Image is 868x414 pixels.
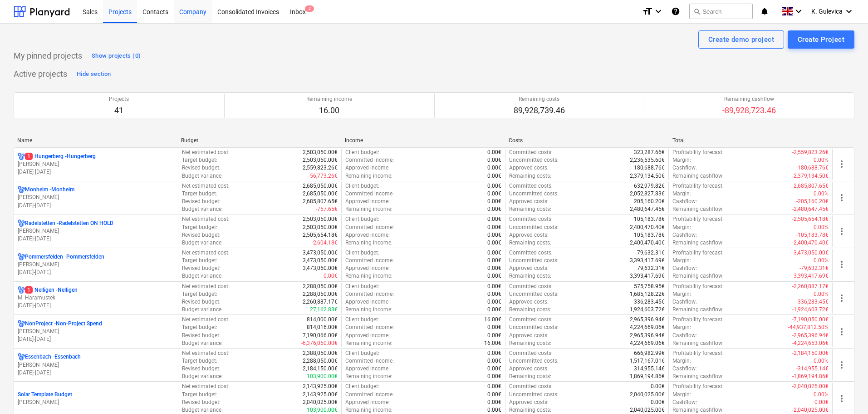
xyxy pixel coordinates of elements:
[671,6,680,17] i: Knowledge base
[792,283,829,290] p: -2,260,887.17€
[109,105,129,116] p: 41
[18,353,25,361] div: Project has multi currencies enabled
[182,239,223,247] p: Budget variance :
[509,324,559,331] p: Uncommitted costs :
[345,324,394,331] p: Committed income :
[345,182,379,190] p: Client budget :
[303,332,338,339] p: 7,190,066.00€
[182,283,230,290] p: Net estimated cost :
[634,283,665,290] p: 575,758.95€
[18,335,174,343] p: [DATE] - [DATE]
[92,51,141,61] div: Show projects (0)
[698,30,784,49] button: Create demo project
[653,6,664,17] i: keyboard_arrow_down
[836,359,847,370] span: more_vert
[672,190,691,198] p: Margin :
[17,137,174,144] div: Name
[182,231,221,239] p: Revised budget :
[89,49,143,63] button: Show projects (0)
[630,290,665,298] p: 1,685,128.22€
[509,316,553,324] p: Committed costs :
[487,249,501,257] p: 0.00€
[836,192,847,203] span: more_vert
[672,257,691,264] p: Margin :
[18,153,174,176] div: 1Hungerberg -Hungerberg[PERSON_NAME][DATE]-[DATE]
[303,357,338,365] p: 2,288,050.00€
[509,283,553,290] p: Committed costs :
[484,316,501,324] p: 16.00€
[182,257,217,264] p: Target budget :
[18,202,174,209] p: [DATE] - [DATE]
[303,231,338,239] p: 2,505,654.18€
[345,298,390,306] p: Approved income :
[18,369,174,377] p: [DATE] - [DATE]
[814,156,829,164] p: 0.00%
[634,198,665,205] p: 205,160.20€
[345,156,394,164] p: Committed income :
[630,339,665,347] p: 4,224,669.06€
[182,332,221,339] p: Revised budget :
[345,249,379,257] p: Client budget :
[345,190,394,198] p: Committed income :
[792,249,829,257] p: -3,473,050.00€
[514,105,565,116] p: 89,928,739.46
[18,286,25,294] div: Project has multi currencies enabled
[788,30,854,49] button: Create Project
[18,186,174,209] div: Monheim -Monheim[PERSON_NAME][DATE]-[DATE]
[509,164,549,172] p: Approved costs :
[796,298,829,306] p: -336,283.45€
[345,172,392,180] p: Remaining income :
[642,6,653,17] i: format_size
[303,264,338,272] p: 3,473,050.00€
[345,231,390,239] p: Approved income :
[14,69,67,80] p: Active projects
[814,290,829,298] p: 0.00%
[18,186,25,194] div: Project has multi currencies enabled
[487,272,501,280] p: 0.00€
[672,215,724,223] p: Profitability forecast :
[760,6,769,17] i: notifications
[345,339,392,347] p: Remaining income :
[345,290,394,298] p: Committed income :
[509,272,551,280] p: Remaining costs :
[309,172,338,180] p: -56,773.26€
[487,149,501,156] p: 0.00€
[509,198,549,205] p: Approved costs :
[109,95,129,103] p: Projects
[487,298,501,306] p: 0.00€
[487,215,501,223] p: 0.00€
[487,198,501,205] p: 0.00€
[182,198,221,205] p: Revised budget :
[18,227,174,235] p: [PERSON_NAME]
[345,198,390,205] p: Approved income :
[345,164,390,172] p: Approved income :
[792,272,829,280] p: -3,393,417.69€
[836,326,847,337] span: more_vert
[303,190,338,198] p: 2,685,050.00€
[345,215,379,223] p: Client budget :
[182,205,223,213] p: Budget variance :
[18,399,174,406] p: [PERSON_NAME]
[303,298,338,306] p: 2,260,887.17€
[509,190,559,198] p: Uncommitted costs :
[637,264,665,272] p: 79,632.31€
[303,164,338,172] p: 2,559,823.26€
[630,205,665,213] p: 2,480,647.45€
[345,332,390,339] p: Approved income :
[18,253,25,261] div: Project has multi currencies enabled
[303,257,338,264] p: 3,473,050.00€
[303,182,338,190] p: 2,685,050.00€
[345,264,390,272] p: Approved income :
[836,226,847,237] span: more_vert
[792,316,829,324] p: -7,190,050.00€
[672,156,691,164] p: Margin :
[74,67,113,81] button: Hide section
[509,172,551,180] p: Remaining costs :
[345,365,390,373] p: Approved income :
[18,219,174,243] div: Radelstetten -Radelstetten ON HOLD[PERSON_NAME][DATE]-[DATE]
[672,283,724,290] p: Profitability forecast :
[672,290,691,298] p: Margin :
[672,231,697,239] p: Cashflow :
[487,172,501,180] p: 0.00€
[303,215,338,223] p: 2,503,050.00€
